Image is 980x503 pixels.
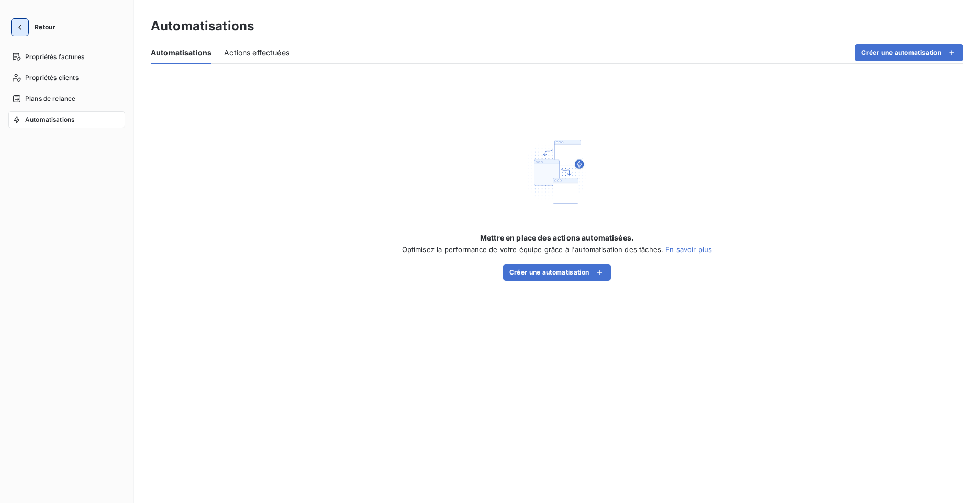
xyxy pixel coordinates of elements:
a: Propriétés clients [8,70,125,86]
a: Automatisations [8,111,125,128]
span: Propriétés factures [25,52,84,62]
iframe: Intercom live chat [944,467,970,493]
button: Retour [8,19,64,36]
a: Propriétés factures [8,49,125,65]
span: Automatisations [151,48,211,58]
button: Créer une automatisation [503,264,611,281]
span: Optimisez la performance de votre équipe grâce à l'automatisation des tâches. [402,245,664,254]
a: Plans de relance [8,90,125,107]
img: Empty state [524,139,591,206]
span: Automatisations [25,115,74,124]
span: Actions effectuées [224,48,289,58]
span: Mettre en place des actions automatisées. [480,233,634,243]
span: Plans de relance [25,94,75,104]
button: Créer une automatisation [855,44,963,61]
h3: Automatisations [151,17,254,36]
span: Retour [35,24,55,30]
a: En savoir plus [665,245,712,254]
span: Propriétés clients [25,73,79,83]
